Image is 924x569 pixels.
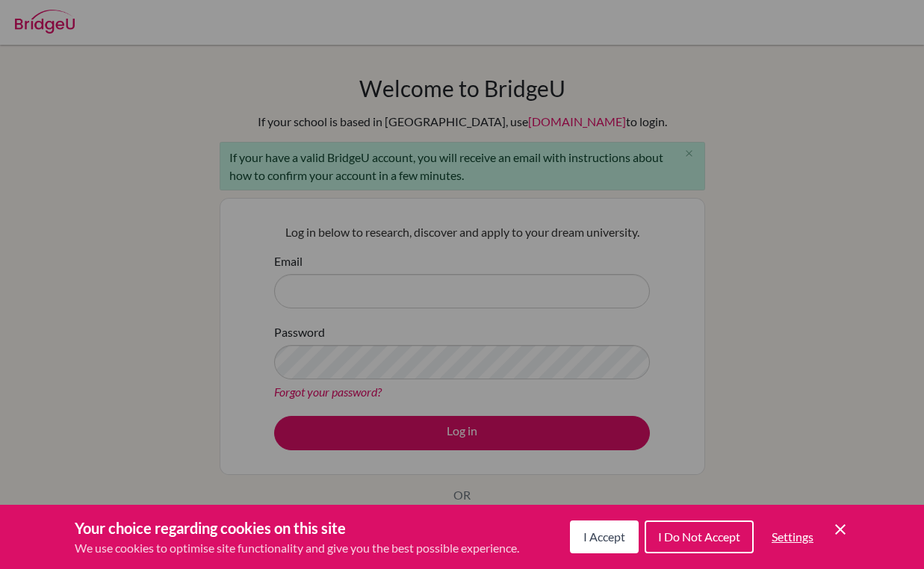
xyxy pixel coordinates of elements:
[772,529,813,544] span: Settings
[75,517,519,539] h3: Your choice regarding cookies on this site
[645,520,754,553] button: I Do Not Accept
[658,529,740,544] span: I Do Not Accept
[831,520,849,538] button: Save and close
[75,539,519,557] p: We use cookies to optimise site functionality and give you the best possible experience.
[583,529,625,544] span: I Accept
[760,522,825,552] button: Settings
[570,520,639,553] button: I Accept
